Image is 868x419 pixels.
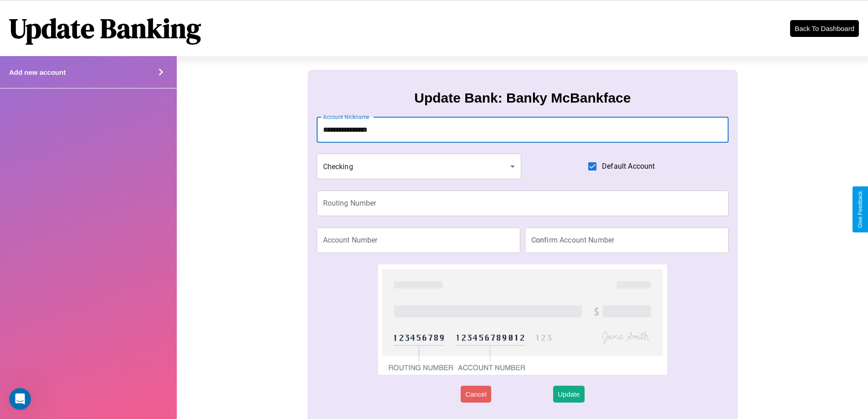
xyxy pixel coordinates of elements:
iframe: Intercom live chat [9,388,31,410]
label: Account Nickname [323,113,370,121]
div: Give Feedback [857,191,863,228]
h1: Update Banking [9,10,201,47]
h4: Add new account [9,68,66,76]
span: Default Account [602,161,655,172]
button: Cancel [461,386,491,403]
div: Checking [317,154,522,179]
h3: Update Bank: Banky McBankface [414,90,631,106]
button: Update [553,386,584,403]
img: check [378,264,667,375]
button: Back To Dashboard [790,20,859,37]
